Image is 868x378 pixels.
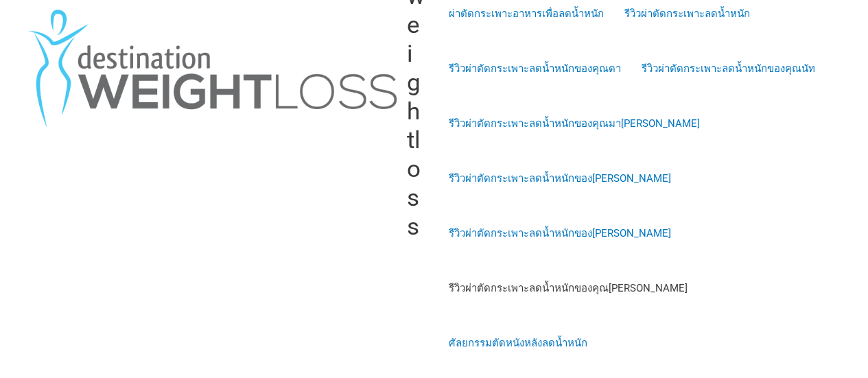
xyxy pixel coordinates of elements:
[631,41,825,96] a: รีวิวผ่าตัดกระเพาะลดน้ำหนักของคุณนัท
[438,96,710,151] a: รีวิวผ่าตัดกระเพาะลดน้ำหนักของคุณมา[PERSON_NAME]
[438,206,681,261] a: รีวิวผ่าตัดกระเพาะลดน้ำหนักของ[PERSON_NAME]
[438,316,598,370] a: ศัลยกรรมตัดหนังหลังลดน้ำหนัก
[438,41,631,96] a: รีวิวผ่าตัดกระเพาะลดน้ำหนักของคุณดา
[438,261,698,316] a: รีวิวผ่าตัดกระเพาะลดน้ำหนักของคุณ[PERSON_NAME]
[438,151,681,206] a: รีวิวผ่าตัดกระเพาะลดน้ำหนักของ[PERSON_NAME]
[23,10,397,127] img: DB-weightloss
